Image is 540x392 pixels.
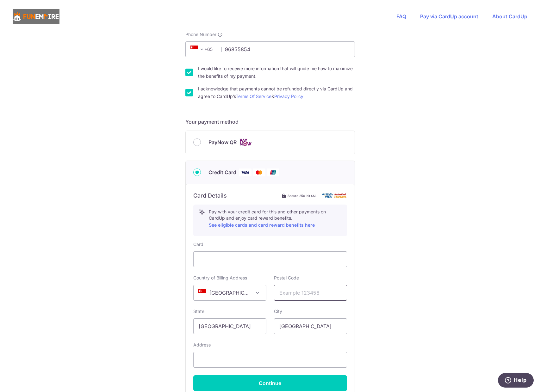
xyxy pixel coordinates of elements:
img: card secure [322,193,347,198]
span: Singapore [194,285,266,300]
span: +65 [190,46,206,53]
a: Pay via CardUp account [420,13,478,20]
a: See eligible cards and card reward benefits here [209,222,315,228]
a: Terms Of Service [236,94,271,99]
div: Credit Card Visa Mastercard Union Pay [193,168,347,176]
span: +65 [189,46,217,53]
a: Privacy Policy [274,94,303,99]
span: Singapore [193,285,266,301]
h5: Your payment method [185,118,355,126]
iframe: Opens a widget where you can find more information [498,373,534,389]
iframe: Secure card payment input frame [199,255,342,263]
img: Mastercard [253,168,265,176]
label: Card [193,241,203,248]
a: About CardUp [492,13,527,20]
img: Visa [239,168,251,176]
label: City [274,308,282,315]
input: Example 123456 [274,285,347,301]
p: Pay with your credit card for this and other payments on CardUp and enjoy card reward benefits. [209,209,342,229]
label: Country of Billing Address [193,275,247,281]
span: Credit Card [208,168,236,176]
img: Cards logo [239,138,252,146]
span: PayNow QR [208,138,237,146]
h6: Card Details [193,192,227,199]
div: PayNow QR Cards logo [193,138,347,146]
label: State [193,308,204,315]
label: I acknowledge that payments cannot be refunded directly via CardUp and agree to CardUp’s & [198,85,355,100]
label: Postal Code [274,275,299,281]
span: Phone Number [185,31,216,38]
label: I would like to receive more information that will guide me how to maximize the benefits of my pa... [198,65,355,80]
img: Union Pay [267,168,279,176]
label: Address [193,342,211,348]
span: Secure 256-bit SSL [288,193,317,198]
a: FAQ [396,13,406,20]
button: Continue [193,375,347,391]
